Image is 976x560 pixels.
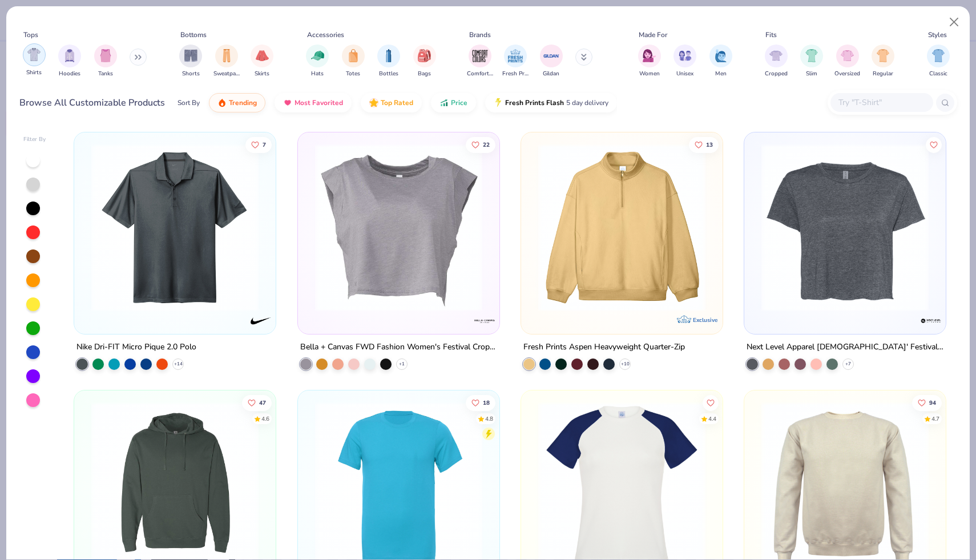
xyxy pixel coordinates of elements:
input: Try "T-Shirt" [837,96,925,109]
button: Like [926,136,942,152]
span: Oversized [834,70,860,78]
img: most_fav.gif [283,98,292,107]
div: Made For [639,30,667,40]
button: Like [465,395,495,411]
button: filter button [413,45,436,78]
div: Sort By [178,98,200,108]
div: Filter By [23,135,46,144]
span: Gildan [543,70,559,78]
div: filter for Fresh Prints [502,45,529,78]
span: Totes [346,70,360,78]
button: filter button [638,45,661,78]
button: filter button [377,45,400,78]
span: 47 [259,400,266,406]
div: Nike Dri-FIT Micro Pique 2.0 Polo [76,340,196,354]
span: Sweatpants [213,70,240,78]
div: filter for Gildan [540,45,563,78]
div: 4.7 [931,415,939,424]
div: filter for Oversized [834,45,860,78]
span: Shorts [182,70,200,78]
img: TopRated.gif [369,98,378,107]
button: filter button [800,45,823,78]
span: Cropped [765,70,788,78]
div: filter for Unisex [673,45,696,78]
div: Tops [23,30,38,40]
button: Like [242,395,272,411]
img: flash.gif [494,98,503,107]
span: 5 day delivery [566,96,608,110]
div: filter for Shirts [23,43,46,77]
span: 94 [929,400,936,406]
div: filter for Men [709,45,732,78]
span: + 10 [620,361,629,368]
button: filter button [502,45,529,78]
img: Hoodies Image [63,49,76,62]
img: Slim Image [805,49,818,62]
button: filter button [927,45,950,78]
div: filter for Bottles [377,45,400,78]
img: Skirts Image [256,49,269,62]
div: filter for Cropped [765,45,788,78]
img: trending.gif [217,98,227,107]
button: Like [245,136,272,152]
img: Totes Image [347,49,360,62]
div: 4.6 [261,415,269,424]
img: Nike logo [250,309,273,332]
span: Unisex [676,70,693,78]
button: filter button [213,45,240,78]
button: filter button [673,45,696,78]
img: f70527af-4fab-4d83-b07e-8fc97e9685e6 [711,144,890,311]
div: filter for Hats [306,45,329,78]
img: Shorts Image [184,49,197,62]
span: Hats [311,70,324,78]
div: Styles [928,30,947,40]
button: filter button [872,45,894,78]
span: Most Favorited [295,98,343,107]
span: Shirts [26,69,42,77]
button: Like [689,136,719,152]
button: Fresh Prints Flash5 day delivery [485,93,617,112]
span: Fresh Prints [502,70,529,78]
img: Hats Image [311,49,324,62]
span: Trending [229,98,257,107]
button: filter button [467,45,493,78]
button: Close [943,11,965,33]
img: Bella + Canvas logo [473,309,496,332]
div: filter for Totes [342,45,365,78]
img: Oversized Image [841,49,854,62]
button: Most Favorited [275,93,352,112]
div: Bella + Canvas FWD Fashion Women's Festival Crop Tank [300,340,497,354]
img: Bags Image [418,49,430,62]
button: filter button [834,45,860,78]
div: filter for Hoodies [58,45,81,78]
button: Like [703,395,719,411]
img: Cropped Image [769,49,783,62]
button: filter button [251,45,273,78]
img: Gildan Image [543,47,560,65]
img: fea30bab-9cee-4a4f-98cb-187d2db77708 [488,144,667,311]
div: Bottoms [180,30,207,40]
img: Women Image [643,49,656,62]
div: filter for Comfort Colors [467,45,493,78]
img: Men Image [715,49,727,62]
img: Sweatpants Image [220,49,233,62]
img: c768ab5a-8da2-4a2e-b8dd-29752a77a1e5 [309,144,488,311]
div: filter for Shorts [179,45,202,78]
img: a5fef0f3-26ac-4d1f-8e04-62fc7b7c0c3a [533,144,711,311]
div: Browse All Customizable Products [19,96,165,110]
img: Next Level Apparel logo [919,309,942,332]
div: filter for Skirts [251,45,273,78]
span: Fresh Prints Flash [505,98,564,107]
button: filter button [179,45,202,78]
img: Tanks Image [99,49,112,62]
button: Like [465,136,495,152]
span: 18 [482,400,489,406]
button: filter button [58,45,81,78]
button: Price [431,93,476,112]
span: 13 [706,142,713,147]
button: filter button [306,45,329,78]
img: Classic Image [932,49,945,62]
img: Shirts Image [27,48,41,61]
span: Top Rated [381,98,413,107]
div: 4.8 [485,415,493,424]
